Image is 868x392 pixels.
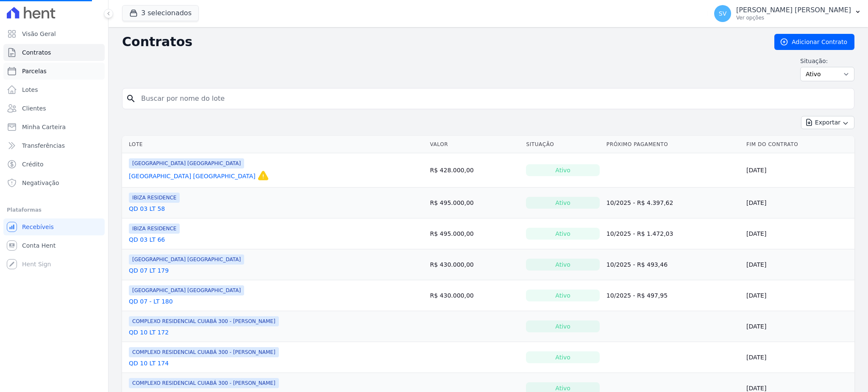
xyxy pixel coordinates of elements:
a: QD 07 - LT 180 [129,297,173,306]
td: [DATE] [743,342,854,373]
td: R$ 430.000,00 [427,249,523,280]
span: IBIZA RESIDENCE [129,193,180,203]
div: Ativo [526,351,599,363]
td: [DATE] [743,153,854,188]
td: R$ 495.000,00 [427,188,523,218]
span: Visão Geral [22,30,56,38]
td: [DATE] [743,188,854,218]
i: search [126,94,136,104]
a: [GEOGRAPHIC_DATA] [GEOGRAPHIC_DATA] [129,172,256,180]
h2: Contratos [122,34,761,50]
div: Ativo [526,197,599,209]
div: Ativo [526,228,599,240]
td: R$ 430.000,00 [427,280,523,311]
button: Exportar [801,116,854,129]
div: Ativo [526,320,599,332]
span: [GEOGRAPHIC_DATA] [GEOGRAPHIC_DATA] [129,254,244,265]
td: [DATE] [743,249,854,280]
a: Adicionar Contrato [774,34,854,50]
span: SV [719,11,726,17]
p: [PERSON_NAME] [PERSON_NAME] [736,6,851,14]
a: Clientes [3,100,105,117]
a: 10/2025 - R$ 4.397,62 [606,199,673,206]
span: Recebíveis [22,223,54,231]
th: Próximo Pagamento [603,136,743,153]
a: 10/2025 - R$ 1.472,03 [606,230,673,237]
td: R$ 495.000,00 [427,218,523,249]
span: [GEOGRAPHIC_DATA] [GEOGRAPHIC_DATA] [129,158,244,168]
a: Parcelas [3,63,105,80]
span: Clientes [22,104,46,113]
span: Transferências [22,141,65,150]
a: Visão Geral [3,25,105,42]
a: Negativação [3,174,105,191]
th: Lote [122,136,427,153]
input: Buscar por nome do lote [136,90,851,107]
a: Recebíveis [3,218,105,235]
span: COMPLEXO RESIDENCIAL CUIABÁ 300 - [PERSON_NAME] [129,347,279,357]
span: Parcelas [22,67,47,75]
button: 3 selecionados [122,5,199,21]
span: Negativação [22,179,59,187]
label: Situação: [800,57,854,65]
td: [DATE] [743,218,854,249]
td: R$ 428.000,00 [427,153,523,188]
p: Ver opções [736,14,851,21]
div: Plataformas [7,205,101,215]
span: COMPLEXO RESIDENCIAL CUIABÁ 300 - [PERSON_NAME] [129,316,279,326]
span: COMPLEXO RESIDENCIAL CUIABÁ 300 - [PERSON_NAME] [129,378,279,388]
td: [DATE] [743,280,854,311]
span: Lotes [22,86,38,94]
div: Ativo [526,164,599,176]
a: 10/2025 - R$ 497,95 [606,292,668,299]
th: Fim do Contrato [743,136,854,153]
span: Crédito [22,160,44,168]
span: [GEOGRAPHIC_DATA] [GEOGRAPHIC_DATA] [129,285,244,295]
a: Transferências [3,137,105,154]
a: 10/2025 - R$ 493,46 [606,261,668,268]
th: Valor [427,136,523,153]
a: QD 07 LT 179 [129,266,169,275]
a: QD 03 LT 58 [129,204,165,213]
a: Lotes [3,81,105,98]
span: Minha Carteira [22,123,66,131]
button: SV [PERSON_NAME] [PERSON_NAME] Ver opções [707,2,868,25]
a: Contratos [3,44,105,61]
a: QD 03 LT 66 [129,235,165,244]
a: Minha Carteira [3,119,105,135]
a: Crédito [3,156,105,173]
th: Situação [523,136,603,153]
a: Conta Hent [3,237,105,254]
a: QD 10 LT 172 [129,328,169,337]
div: Ativo [526,259,599,271]
a: QD 10 LT 174 [129,359,169,367]
span: Contratos [22,48,51,57]
span: IBIZA RESIDENCE [129,224,180,234]
div: Ativo [526,290,599,301]
span: Conta Hent [22,241,56,250]
td: [DATE] [743,311,854,342]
